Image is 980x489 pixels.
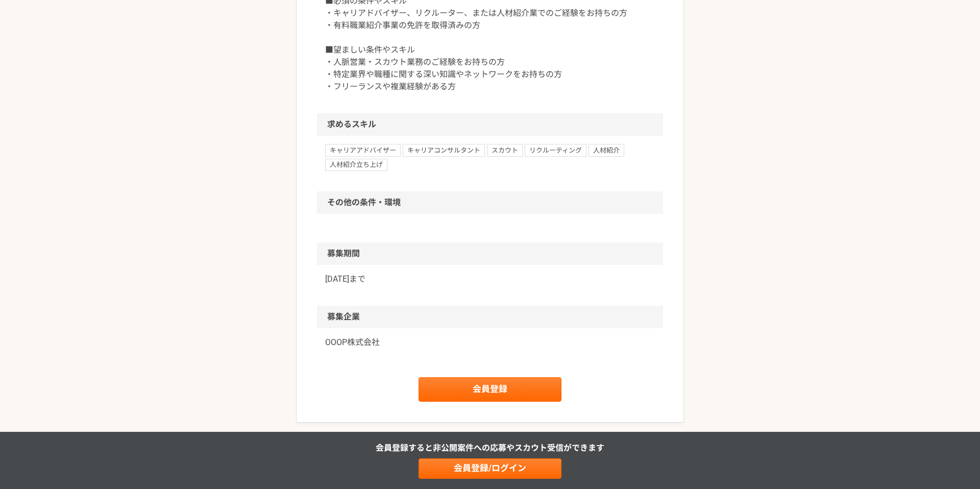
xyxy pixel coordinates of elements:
h2: 募集企業 [317,306,663,328]
span: 人材紹介立ち上げ [325,159,387,171]
h2: 求めるスキル [317,113,663,136]
a: 会員登録/ログイン [419,458,561,479]
span: スカウト [487,144,523,156]
a: OOOP株式会社 [325,336,655,349]
span: 人材紹介 [589,144,624,156]
span: キャリアアドバイザー [325,144,401,156]
span: リクルーティング [525,144,586,156]
p: 会員登録すると非公開案件への応募やスカウト受信ができます [376,442,604,454]
span: キャリアコンサルタント [403,144,485,156]
a: 会員登録 [419,377,561,402]
h2: その他の条件・環境 [317,191,663,214]
h2: 募集期間 [317,242,663,265]
p: [DATE]まで [325,273,655,285]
